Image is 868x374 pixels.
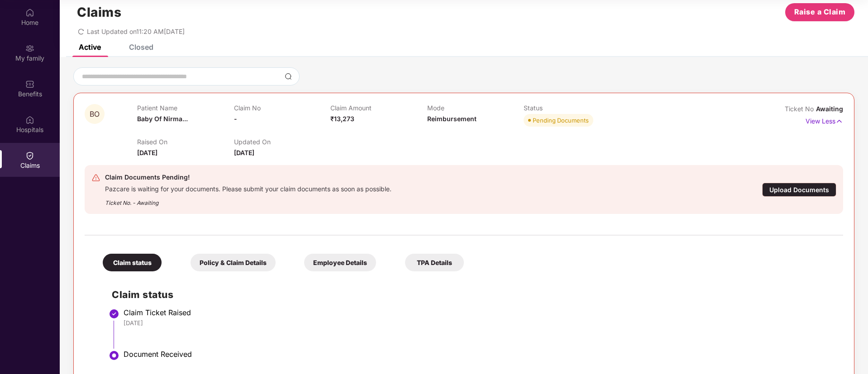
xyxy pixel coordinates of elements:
span: ₹13,273 [330,115,354,123]
p: Patient Name [137,104,234,112]
h2: Claim status [112,287,834,302]
p: View Less [806,114,843,126]
div: Closed [129,43,153,52]
span: [DATE] [234,149,254,156]
div: Upload Documents [762,183,836,197]
span: - [234,115,237,123]
div: Pazcare is waiting for your documents. Please submit your claim documents as soon as possible. [105,183,391,193]
div: Policy & Claim Details [191,254,276,271]
img: svg+xml;base64,PHN2ZyBpZD0iU3RlcC1Eb25lLTMyeDMyIiB4bWxucz0iaHR0cDovL3d3dy53My5vcmcvMjAwMC9zdmciIH... [109,308,119,319]
img: svg+xml;base64,PHN2ZyBpZD0iU2VhcmNoLTMyeDMyIiB4bWxucz0iaHR0cDovL3d3dy53My5vcmcvMjAwMC9zdmciIHdpZH... [285,73,292,80]
div: Active [79,43,101,52]
div: Document Received [124,350,834,359]
span: Reimbursement [427,115,477,123]
div: Claim Documents Pending! [105,172,391,183]
img: svg+xml;base64,PHN2ZyBpZD0iSG9zcGl0YWxzIiB4bWxucz0iaHR0cDovL3d3dy53My5vcmcvMjAwMC9zdmciIHdpZHRoPS... [25,115,34,124]
img: svg+xml;base64,PHN2ZyBpZD0iSG9tZSIgeG1sbnM9Imh0dHA6Ly93d3cudzMub3JnLzIwMDAvc3ZnIiB3aWR0aD0iMjAiIG... [25,8,34,17]
img: svg+xml;base64,PHN2ZyB3aWR0aD0iMjAiIGhlaWdodD0iMjAiIHZpZXdCb3g9IjAgMCAyMCAyMCIgZmlsbD0ibm9uZSIgeG... [25,44,34,53]
p: Raised On [137,138,234,146]
div: Employee Details [304,254,376,271]
span: Last Updated on 11:20 AM[DATE] [87,28,185,35]
span: [DATE] [137,149,157,156]
span: BO [90,110,100,118]
p: Claim Amount [330,104,427,112]
button: Raise a Claim [785,3,854,21]
span: Baby Of Nirma... [137,115,188,123]
img: svg+xml;base64,PHN2ZyBpZD0iQ2xhaW0iIHhtbG5zPSJodHRwOi8vd3d3LnczLm9yZy8yMDAwL3N2ZyIgd2lkdGg9IjIwIi... [25,151,34,160]
p: Status [524,104,620,112]
h1: Claims [77,5,121,20]
span: Awaiting [816,105,843,113]
p: Claim No [234,104,330,112]
div: Claim status [103,254,162,271]
div: Pending Documents [533,116,589,125]
span: redo [78,28,84,35]
img: svg+xml;base64,PHN2ZyBpZD0iU3RlcC1BY3RpdmUtMzJ4MzIiIHhtbG5zPSJodHRwOi8vd3d3LnczLm9yZy8yMDAwL3N2Zy... [109,350,119,361]
span: Raise a Claim [794,6,846,18]
p: Updated On [234,138,330,146]
div: TPA Details [405,254,464,271]
p: Mode [427,104,524,112]
img: svg+xml;base64,PHN2ZyB4bWxucz0iaHR0cDovL3d3dy53My5vcmcvMjAwMC9zdmciIHdpZHRoPSIxNyIgaGVpZ2h0PSIxNy... [835,116,843,126]
img: svg+xml;base64,PHN2ZyBpZD0iQmVuZWZpdHMiIHhtbG5zPSJodHRwOi8vd3d3LnczLm9yZy8yMDAwL3N2ZyIgd2lkdGg9Ij... [25,80,34,89]
img: svg+xml;base64,PHN2ZyB4bWxucz0iaHR0cDovL3d3dy53My5vcmcvMjAwMC9zdmciIHdpZHRoPSIyNCIgaGVpZ2h0PSIyNC... [91,173,100,182]
div: Claim Ticket Raised [124,308,834,317]
div: Ticket No. - Awaiting [105,193,391,207]
div: [DATE] [124,319,834,327]
span: Ticket No [785,105,816,113]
